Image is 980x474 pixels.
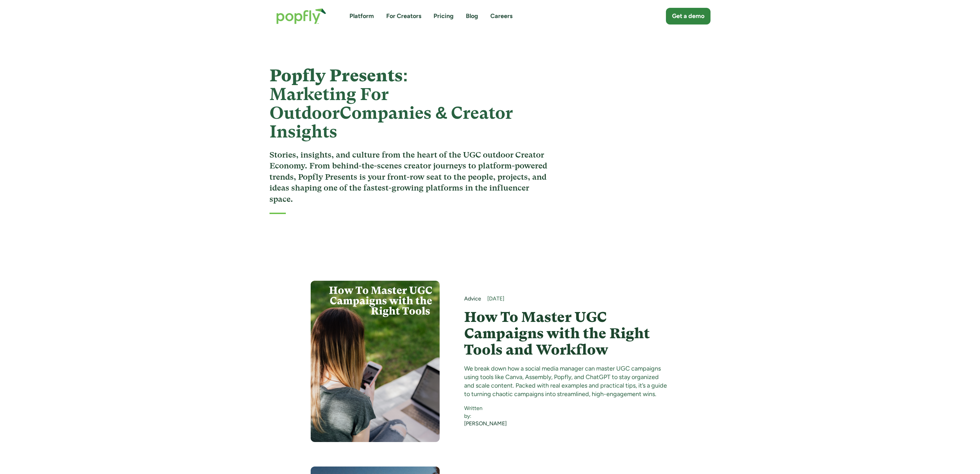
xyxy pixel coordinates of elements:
[464,405,507,420] div: Written by:
[672,12,704,20] div: Get a demo
[349,12,374,20] a: Platform
[269,66,552,141] h1: Popfly Presents:
[269,103,513,142] strong: Companies & Creator Insights
[464,364,670,399] div: We break down how a social media manager can master UGC campaigns using tools like Canva, Assembl...
[464,420,507,427] a: [PERSON_NAME]
[464,295,481,303] a: Advice
[269,1,333,31] a: home
[490,12,512,20] a: Careers
[464,309,670,358] a: How To Master UGC Campaigns with the Right Tools and Workflow
[466,12,478,20] a: Blog
[434,12,454,20] a: Pricing
[269,149,552,205] h3: Stories, insights, and culture from the heart of the UGC outdoor Creator Economy. From behind-the...
[487,295,670,303] div: [DATE]
[269,84,389,123] strong: Marketing For Outdoor
[666,8,710,24] a: Get a demo
[386,12,421,20] a: For Creators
